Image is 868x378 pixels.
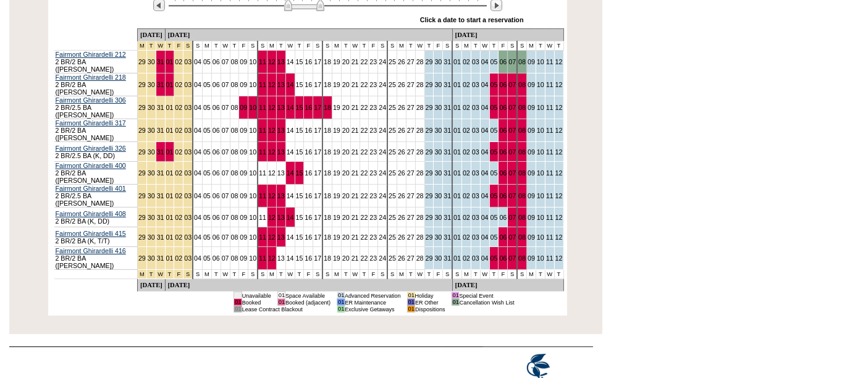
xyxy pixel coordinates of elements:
a: 05 [203,148,211,156]
a: 15 [296,148,303,156]
a: 09 [528,81,535,88]
a: 10 [537,148,544,156]
a: 22 [361,58,368,65]
a: 02 [175,169,182,177]
a: 07 [508,169,516,177]
a: 28 [416,104,424,111]
a: 10 [249,104,256,111]
a: 09 [240,192,247,199]
a: 07 [222,169,229,177]
a: 11 [259,104,266,111]
a: 03 [184,169,192,177]
a: 20 [342,127,350,134]
a: 11 [259,81,266,88]
a: Fairmont Ghirardelli 306 [56,96,126,104]
a: 05 [491,81,498,88]
a: 04 [194,192,201,199]
a: 24 [379,169,386,177]
a: 04 [194,148,201,156]
a: 04 [481,104,489,111]
a: 30 [148,192,155,199]
a: 11 [546,81,554,88]
a: 10 [537,127,544,134]
a: 12 [268,127,276,134]
a: 01 [166,58,174,65]
a: 02 [175,58,182,65]
a: 26 [398,104,405,111]
a: 02 [175,104,182,111]
a: 23 [369,148,377,156]
a: 25 [389,148,396,156]
a: 13 [277,104,285,111]
a: 22 [361,127,368,134]
a: 10 [249,169,256,177]
a: 28 [416,169,424,177]
a: 06 [499,104,507,111]
a: 09 [240,58,247,65]
a: 22 [361,148,368,156]
a: Fairmont Ghirardelli 401 [56,185,126,192]
a: 22 [361,169,368,177]
a: 01 [453,148,461,156]
a: 09 [528,148,535,156]
a: 07 [508,81,516,88]
a: 18 [324,58,331,65]
a: 07 [508,127,516,134]
a: 16 [305,58,312,65]
a: 06 [499,169,507,177]
a: 25 [389,127,396,134]
a: 11 [546,104,554,111]
a: 21 [352,169,359,177]
a: 10 [537,81,544,88]
a: 29 [426,169,433,177]
a: 05 [491,127,498,134]
a: 05 [491,58,498,65]
a: 24 [379,58,386,65]
a: 12 [555,104,563,111]
a: 30 [148,58,155,65]
a: 30 [434,104,442,111]
a: 29 [138,148,146,156]
a: 23 [369,169,377,177]
a: 08 [518,58,526,65]
a: 30 [148,169,155,177]
a: 28 [416,127,424,134]
a: 18 [324,148,331,156]
a: 31 [444,58,451,65]
a: 05 [491,148,498,156]
a: 03 [184,81,192,88]
a: 10 [249,58,256,65]
a: 08 [518,148,526,156]
a: 19 [333,58,340,65]
a: 08 [231,148,238,156]
a: 27 [407,81,415,88]
a: 17 [314,148,321,156]
a: 02 [175,81,182,88]
a: 17 [314,58,321,65]
a: 28 [416,58,424,65]
a: 05 [203,81,211,88]
a: 17 [314,81,321,88]
a: 18 [324,81,331,88]
a: 11 [546,127,554,134]
a: 12 [555,81,563,88]
a: 02 [463,169,470,177]
a: 08 [231,58,238,65]
a: 08 [231,169,238,177]
a: 03 [184,192,192,199]
a: 08 [518,127,526,134]
a: 12 [555,169,563,177]
a: 31 [444,169,451,177]
a: 29 [426,81,433,88]
a: 19 [333,148,340,156]
a: 03 [184,127,192,134]
a: 12 [268,81,276,88]
a: 31 [444,127,451,134]
a: 01 [166,192,174,199]
a: 20 [342,58,350,65]
a: 10 [537,104,544,111]
a: 07 [222,81,229,88]
a: 14 [287,81,294,88]
a: 06 [499,58,507,65]
a: 07 [508,58,516,65]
